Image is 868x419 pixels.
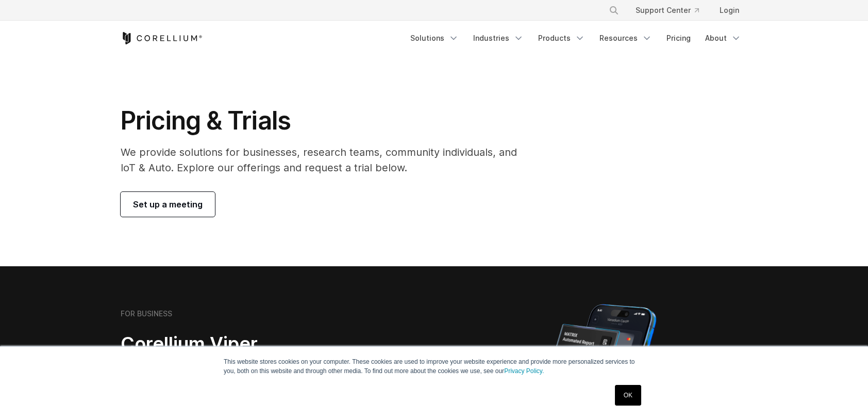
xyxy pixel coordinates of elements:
[660,29,697,47] a: Pricing
[615,385,641,406] a: OK
[121,332,385,356] h2: Corellium Viper
[121,32,203,44] a: Corellium Home
[627,1,707,20] a: Support Center
[404,29,465,47] a: Solutions
[121,309,172,318] h6: FOR BUSINESS
[133,198,203,211] span: Set up a meeting
[699,29,747,47] a: About
[605,1,623,20] button: Search
[404,29,747,47] div: Navigation Menu
[121,144,531,175] p: We provide solutions for businesses, research teams, community individuals, and IoT & Auto. Explo...
[593,29,658,47] a: Resources
[596,1,747,20] div: Navigation Menu
[467,29,530,47] a: Industries
[504,367,544,375] a: Privacy Policy.
[224,357,644,376] p: This website stores cookies on your computer. These cookies are used to improve your website expe...
[121,192,215,217] a: Set up a meeting
[711,1,747,20] a: Login
[121,105,531,136] h1: Pricing & Trials
[532,29,591,47] a: Products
